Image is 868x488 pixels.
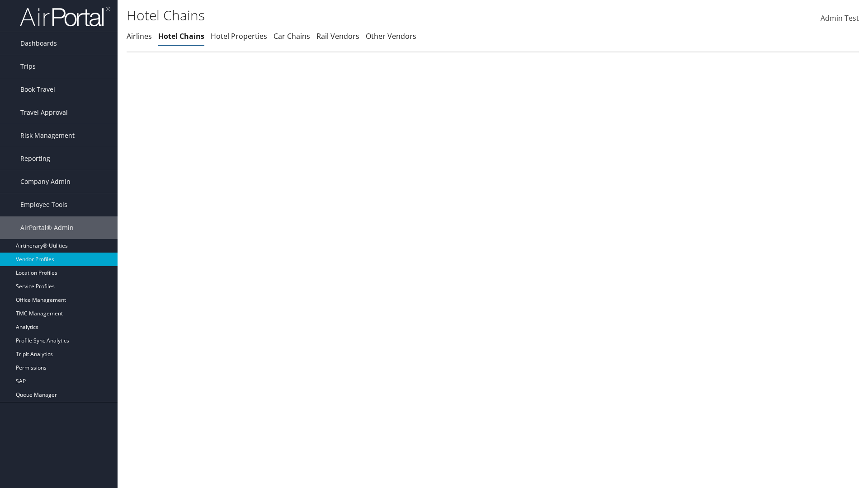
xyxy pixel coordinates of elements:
[20,78,55,101] span: Book Travel
[274,31,310,41] a: Car Chains
[158,31,204,41] a: Hotel Chains
[211,31,267,41] a: Hotel Properties
[821,5,859,33] a: Admin Test
[20,101,68,124] span: Travel Approval
[20,32,57,55] span: Dashboards
[20,216,74,239] span: AirPortal® Admin
[821,13,859,23] span: Admin Test
[20,55,36,78] span: Trips
[366,31,416,41] a: Other Vendors
[20,124,75,147] span: Risk Management
[127,6,615,25] h1: Hotel Chains
[20,147,50,170] span: Reporting
[316,31,359,41] a: Rail Vendors
[20,193,67,216] span: Employee Tools
[20,170,71,193] span: Company Admin
[127,31,152,41] a: Airlines
[20,6,110,27] img: airportal-logo.png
